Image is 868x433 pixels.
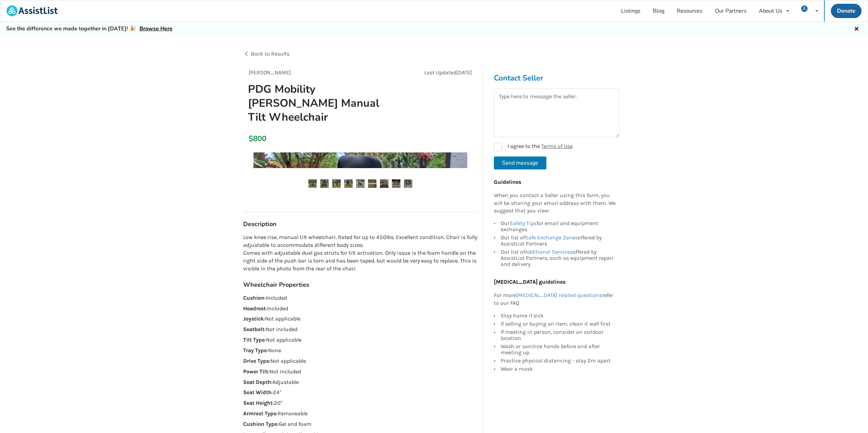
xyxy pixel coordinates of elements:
[392,179,400,188] img: pdg mobility stella gl manual tilt wheelchair-wheelchair-mobility-langley-assistlist-listing
[308,179,317,188] img: pdg mobility stella gl manual tilt wheelchair-wheelchair-mobility-langley-assistlist-listing
[332,179,341,188] img: pdg mobility stella gl manual tilt wheelchair-wheelchair-mobility-langley-assistlist-listing
[494,292,616,307] p: For more refer to our FAQ
[243,326,477,333] p: : Not included
[320,179,329,188] img: pdg mobility stella gl manual tilt wheelchair-wheelchair-mobility-langley-assistlist-listing
[404,179,412,188] img: pdg mobility stella gl manual tilt wheelchair-wheelchair-mobility-langley-assistlist-listing
[709,0,753,21] a: Our Partners
[501,357,616,365] div: Practice physical distancing - stay 2m apart
[510,220,536,226] a: Safety Tips
[243,220,477,228] h3: Description
[501,313,616,320] div: Stay home if sick
[424,69,456,76] span: Last Updated
[368,179,377,188] img: pdg mobility stella gl manual tilt wheelchair-wheelchair-mobility-langley-assistlist-listing
[243,410,276,417] strong: Armrest Type
[243,315,477,323] p: : Not applicable
[525,234,578,241] a: Safe Exchange Zones
[243,389,271,395] strong: Seat Width
[494,192,616,215] p: When you contact a Seller using this form, you will be sharing your email address with them. We s...
[516,292,602,298] a: [MEDICAL_DATA] related questions
[759,8,782,14] div: About Us
[139,25,173,32] a: Browse Here
[249,134,252,144] div: $800
[242,82,404,124] h1: PDG Mobility [PERSON_NAME] Manual Tilt Wheelchair
[501,342,616,357] div: Wash or sanitize hands before and after meeting up
[243,347,477,355] p: : None
[501,328,616,342] div: If meeting in person, consider an outdoor location
[243,420,477,428] p: : Gel and foam
[456,69,472,76] span: [DATE]
[831,4,862,18] a: Donate
[6,25,173,32] h5: See the difference we made together in [DATE]! 🎉
[494,179,521,185] b: Guidelines
[615,0,647,21] a: Listings
[243,347,267,354] strong: Tray Type
[243,389,477,397] p: : 24"
[243,337,265,343] strong: Tilt Type
[801,5,808,12] img: user icon
[243,368,477,376] p: : Not included
[251,50,290,57] span: Back to Results
[494,73,619,83] h3: Contact Seller
[494,279,565,285] b: [MEDICAL_DATA] guidelines
[243,326,264,332] strong: Seatbelt
[249,69,291,76] span: [PERSON_NAME]
[243,305,477,313] p: : Included
[243,421,277,427] strong: Cushion Type
[243,281,477,289] h3: Wheelchair Properties
[356,179,365,188] img: pdg mobility stella gl manual tilt wheelchair-wheelchair-mobility-langley-assistlist-listing
[380,179,388,188] img: pdg mobility stella gl manual tilt wheelchair-wheelchair-mobility-langley-assistlist-listing
[243,294,477,302] p: : Included
[243,305,266,312] strong: Headrest
[243,357,477,365] p: : Not applicable
[671,0,709,21] a: Resources
[494,143,573,151] label: I agree to the
[541,143,573,149] a: Terms of Use
[501,248,616,267] div: Our list of offered by AssistList Partners, such as equipment repair and delivery
[501,220,616,234] div: Our for email and equipment exchanges
[501,234,616,248] div: Our list of offered by AssistList Partners
[243,315,264,322] strong: Joystick
[243,336,477,344] p: : Not applicable
[243,234,477,272] p: Low knee rise, manual tilt wheelchair. Rated for up to 450lbs. Excellent condition. Chair is full...
[243,379,271,385] strong: Seat Depth
[525,249,573,255] a: Additional Services
[243,410,477,418] p: : Removeable
[243,399,477,407] p: : 20"
[494,156,546,169] button: Send message
[243,378,477,386] p: : Adjustable
[501,320,616,328] div: If selling or buying an item, clean it well first
[243,295,264,301] strong: Cushion
[647,0,671,21] a: Blog
[243,358,269,364] strong: Drive Type
[6,5,58,16] img: assistlist-logo
[243,368,268,375] strong: Power Tilt
[501,365,616,372] div: Wear a mask
[344,179,353,188] img: pdg mobility stella gl manual tilt wheelchair-wheelchair-mobility-langley-assistlist-listing
[243,400,273,406] strong: Seat Height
